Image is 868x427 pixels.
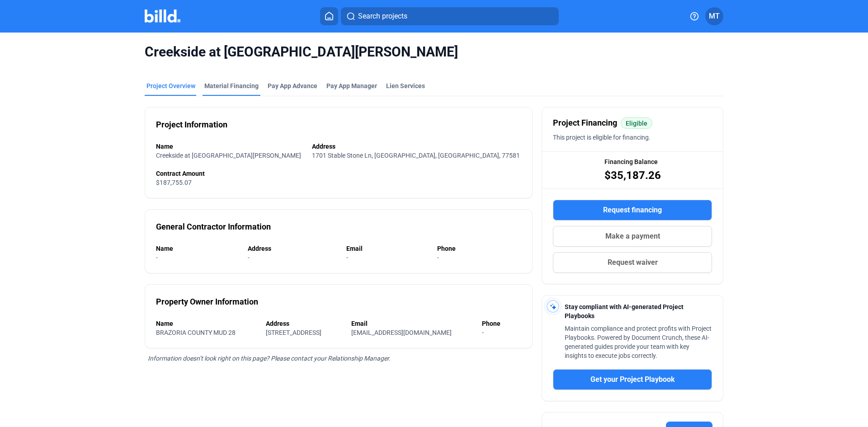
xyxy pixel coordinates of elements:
[248,254,250,261] span: -
[603,205,662,216] span: Request financing
[156,152,301,159] span: Creekside at [GEOGRAPHIC_DATA][PERSON_NAME]
[156,329,236,336] span: BRAZORIA COUNTY MUD 28
[553,252,712,273] button: Request waiver
[358,11,407,22] span: Search projects
[156,244,239,253] div: Name
[621,117,652,129] mat-chip: Eligible
[351,329,452,336] span: [EMAIL_ADDRESS][DOMAIN_NAME]
[553,117,617,129] span: Project Financing
[156,142,303,151] div: Name
[386,81,425,90] div: Lien Services
[437,254,439,261] span: -
[248,244,337,253] div: Address
[608,257,658,268] span: Request waiver
[351,319,473,328] div: Email
[709,11,720,22] span: MT
[553,134,651,141] span: This project is eligible for financing.
[553,200,712,221] button: Request financing
[156,118,227,131] div: Project Information
[156,254,158,261] span: -
[437,244,521,253] div: Phone
[604,157,658,166] span: Financing Balance
[482,319,522,328] div: Phone
[148,355,391,362] span: Information doesn’t look right on this page? Please contact your Relationship Manager.
[156,221,271,233] div: General Contractor Information
[553,226,712,247] button: Make a payment
[145,43,723,61] span: Creekside at [GEOGRAPHIC_DATA][PERSON_NAME]
[565,303,684,319] span: Stay compliant with AI-generated Project Playbooks
[341,7,559,25] button: Search projects
[565,325,712,359] span: Maintain compliance and protect profits with Project Playbooks. Powered by Document Crunch, these...
[266,329,321,336] span: [STREET_ADDRESS]
[156,296,258,308] div: Property Owner Information
[312,142,522,151] div: Address
[156,179,192,186] span: $187,755.07
[145,9,180,23] img: Billd Company Logo
[553,369,712,390] button: Get your Project Playbook
[156,319,257,328] div: Name
[482,329,484,336] span: -
[346,254,348,261] span: -
[312,152,520,159] span: 1701 Stable Stone Ln, [GEOGRAPHIC_DATA], [GEOGRAPHIC_DATA], 77581
[204,81,259,90] div: Material Financing
[268,81,317,90] div: Pay App Advance
[326,81,377,90] span: Pay App Manager
[346,244,428,253] div: Email
[266,319,343,328] div: Address
[146,81,195,90] div: Project Overview
[604,168,661,183] span: $35,187.26
[605,231,660,242] span: Make a payment
[705,7,723,25] button: MT
[156,169,521,178] div: Contract Amount
[590,374,675,385] span: Get your Project Playbook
